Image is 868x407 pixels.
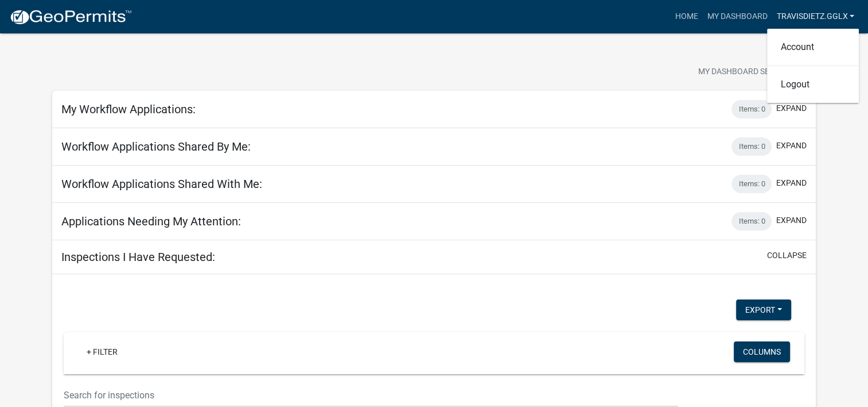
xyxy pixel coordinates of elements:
[698,66,797,79] span: My Dashboard Settings
[776,214,807,226] button: expand
[64,383,678,407] input: Search for inspections
[767,71,859,98] a: Logout
[77,341,127,362] a: + Filter
[61,250,215,264] h5: Inspections I Have Requested:
[61,140,251,153] h5: Workflow Applications Shared By Me:
[776,102,807,114] button: expand
[736,300,791,320] button: Export
[734,341,790,362] button: Columns
[767,29,859,103] div: travisdietz.gglx
[61,102,196,116] h5: My Workflow Applications:
[731,175,772,193] div: Items: 0
[772,6,859,28] a: travisdietz.gglx
[670,6,702,28] a: Home
[689,61,822,83] button: My Dashboard Settingssettings
[702,6,772,28] a: My Dashboard
[776,177,807,189] button: expand
[731,137,772,156] div: Items: 0
[776,140,807,152] button: expand
[767,249,807,262] button: collapse
[767,33,859,61] a: Account
[61,177,262,191] h5: Workflow Applications Shared With Me:
[731,212,772,231] div: Items: 0
[61,214,241,228] h5: Applications Needing My Attention:
[731,100,772,118] div: Items: 0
